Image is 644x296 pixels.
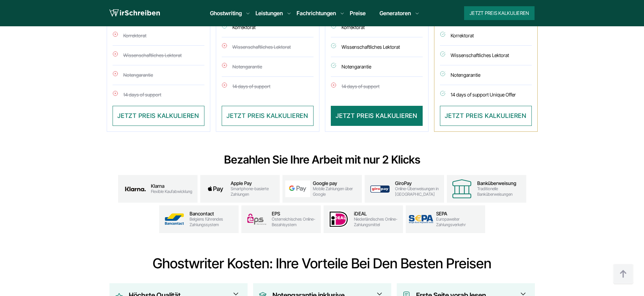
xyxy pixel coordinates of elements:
a: Ghostwriting [210,9,242,17]
span: Klarna [151,183,192,189]
span: Apple Pay [231,181,277,186]
span: iDEAL [354,211,400,216]
li: Korrektorat [113,26,204,46]
button: JETZT PREIS KALKULIEREN [440,106,532,126]
a: Fachrichtungen [297,9,336,17]
li: 14 days of support [113,85,204,106]
span: Traditionelle Banküberweisungen [477,186,523,197]
img: Google pay [285,181,310,197]
li: 14 days of support [222,77,314,98]
li: Wissenschaftliches Lektorat [440,46,532,65]
li: Notengarantie [222,57,314,77]
li: Notengarantie [440,65,532,85]
li: Wissenschaftliches Lektorat [331,37,423,57]
li: Wissenschaftliches Lektorat [113,46,204,65]
span: Mobile Zahlungen über Google [313,186,359,197]
img: SEPA [408,215,433,224]
span: Online-Überweisungen in [GEOGRAPHIC_DATA] [395,186,441,197]
li: Wissenschaftliches Lektorat [222,37,314,57]
img: Banküberweisung [450,177,474,201]
a: Preise [350,10,366,17]
img: button top [613,264,634,285]
li: 14 days of support [331,77,423,98]
button: JETZT PREIS KALKULIEREN [222,106,314,126]
a: Generatoren [379,9,411,17]
li: Korrektorat [440,26,532,46]
span: Smartphone-basierte Zahlungen [231,186,277,197]
span: EPS [272,211,318,216]
h2: Ghostwriter Kosten: Ihre Vorteile bei den besten Preisen [107,255,538,272]
span: Flexible Kaufabwicklung [151,189,192,194]
div: Bezahlen Sie Ihre Arbeit mit nur 2 Klicks [107,153,538,167]
li: Korrektorat [331,18,423,37]
span: Europaweiter Zahlungsverkehr [436,216,482,228]
img: logo wirschreiben [109,8,160,18]
span: Bancontact [190,211,236,216]
img: Bancontact [162,211,187,228]
li: 14 days of support Unique Offer [440,85,532,106]
img: iDEAL [326,209,351,230]
li: Notengarantie [113,65,204,85]
button: JETZT PREIS KALKULIEREN [113,106,204,126]
span: Niederländisches Online-Zahlungsmittel [354,216,400,228]
a: Leistungen [256,9,283,17]
span: SEPA [436,211,482,216]
span: Österreichisches Online-Bezahlsystem [272,216,318,228]
button: Jetzt Preis kalkulieren [464,6,535,20]
span: Google pay [313,181,359,186]
img: Klarna [123,181,148,197]
li: Notengarantie [331,57,423,77]
img: GiroPay [367,181,392,197]
span: Banküberweisung [477,181,523,186]
img: Apple Pay [203,181,228,197]
span: Belgiens führendes Zahlungssystem [190,216,236,228]
span: GiroPay [395,181,441,186]
img: EPS [244,211,269,228]
button: JETZT PREIS KALKULIEREN [331,106,423,126]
